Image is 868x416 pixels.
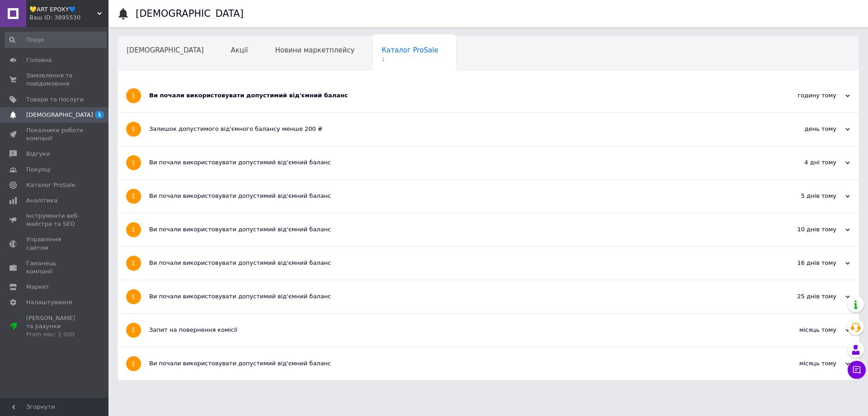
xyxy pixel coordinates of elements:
[29,14,108,22] div: Ваш ID: 3895530
[382,56,438,63] span: 1
[26,166,51,174] span: Покупці
[26,196,57,205] span: Аналітика
[26,235,84,252] span: Управління сайтом
[26,298,72,306] span: Налаштування
[149,326,759,334] div: Запит на повернення комісії
[149,91,759,100] div: Ви почали використовувати допустимий від'ємний баланс
[759,192,850,200] div: 5 днів тому
[26,96,84,104] span: Товари та послуги
[26,259,84,276] span: Гаманець компанії
[149,259,759,267] div: Ви почали використовувати допустимий від'ємний баланс
[759,125,850,133] div: день тому
[149,158,759,167] div: Ви почали використовувати допустимий від'ємний баланс
[127,46,204,54] span: [DEMOGRAPHIC_DATA]
[759,292,850,301] div: 25 днів тому
[26,72,84,88] span: Замовлення та повідомлення
[759,225,850,234] div: 10 днів тому
[382,46,438,54] span: Каталог ProSale
[26,56,52,64] span: Головна
[26,126,84,143] span: Показники роботи компанії
[275,46,354,54] span: Новини маркетплейсу
[26,314,84,339] span: [PERSON_NAME] та рахунки
[149,359,759,368] div: Ви почали використовувати допустимий від'ємний баланс
[759,259,850,267] div: 16 днів тому
[26,150,50,158] span: Відгуки
[29,5,97,14] span: 💛ART EPOXY💙
[26,212,84,228] span: Інструменти веб-майстра та SEO
[759,91,850,100] div: годину тому
[759,158,850,167] div: 4 дні тому
[26,283,49,291] span: Маркет
[759,359,850,368] div: місяць тому
[848,361,866,379] button: Чат з покупцем
[231,46,248,54] span: Акції
[149,292,759,301] div: Ви почали використовувати допустимий від'ємний баланс
[149,225,759,234] div: Ви почали використовувати допустимий від'ємний баланс
[26,111,93,119] span: [DEMOGRAPHIC_DATA]
[136,8,244,19] h1: [DEMOGRAPHIC_DATA]
[759,326,850,334] div: місяць тому
[149,192,759,200] div: Ви почали використовувати допустимий від'ємний баланс
[95,111,104,119] span: 1
[26,181,75,189] span: Каталог ProSale
[5,32,107,48] input: Пошук
[149,125,759,133] div: Залишок допустимого від'ємного балансу менше 200 ₴
[26,330,84,339] div: Prom мікс 1 000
